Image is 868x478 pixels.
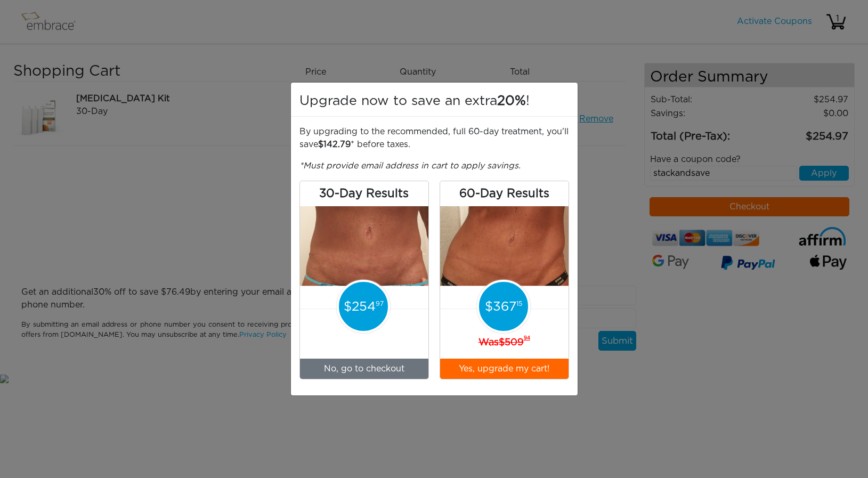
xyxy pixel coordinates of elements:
span: 142.79 [318,140,351,149]
i: *Must provide email address in cart to apply savings. [299,161,521,170]
img: TT30.png [300,206,428,309]
a: No, go to checkout [300,359,428,379]
span: 367 [485,301,516,313]
button: Yes, upgrade my cart! [440,359,569,379]
span: 20% [497,94,526,108]
span: 509 [499,338,524,347]
b: Was [478,338,530,347]
span: 254 [344,301,376,313]
sup: 94 [524,336,530,341]
img: TT60.png [440,206,569,309]
span: 97 [376,301,384,307]
h5: Upgrade now to save an extra ! [299,91,530,111]
span: 15 [516,301,522,307]
p: By upgrading to the recommended, full 60-day treatment, you'll save * before taxes. [299,125,569,151]
h3: 60-Day Results [440,181,569,206]
h3: 30-Day Results [300,181,428,206]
